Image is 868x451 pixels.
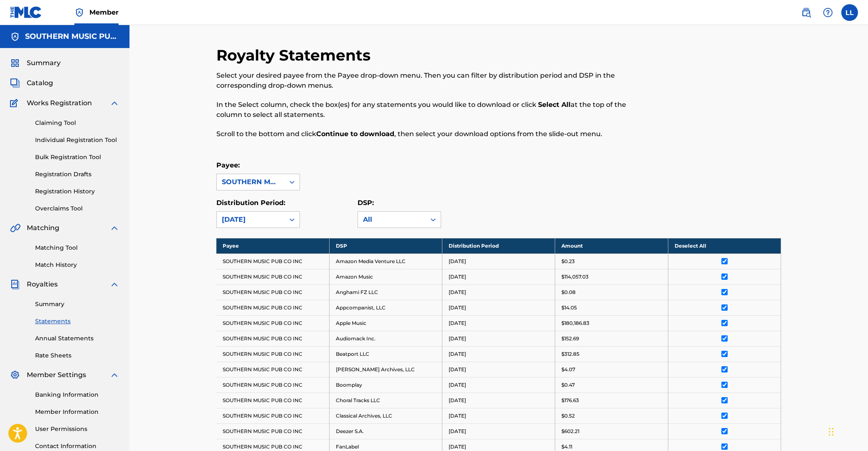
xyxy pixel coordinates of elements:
[561,258,575,265] p: $0.23
[216,362,329,377] td: SOUTHERN MUSIC PUB CO INC
[442,315,555,331] td: [DATE]
[216,423,329,439] td: SOUTHERN MUSIC PUB CO INC
[35,170,119,179] a: Registration Drafts
[329,253,442,269] td: Amazon Media Venture LLC
[216,71,651,91] p: Select your desired payee from the Payee drop-down menu. Then you can filter by distribution peri...
[845,305,868,375] iframe: Resource Center
[10,58,61,68] a: SummarySummary
[668,238,781,253] th: Deselect All
[561,366,575,373] p: $4.07
[561,319,589,327] p: $180,186.83
[442,393,555,408] td: [DATE]
[216,129,651,139] p: Scroll to the bottom and click , then select your download options from the slide-out menu.
[826,411,868,451] iframe: Chat Widget
[25,32,119,41] h5: SOUTHERN MUSIC PUB CO INC
[316,130,394,138] strong: Continue to download
[35,261,119,269] a: Match History
[442,408,555,423] td: [DATE]
[442,238,555,253] th: Distribution Period
[35,136,119,144] a: Individual Registration Tool
[561,381,575,389] p: $0.47
[329,393,442,408] td: Choral Tracks LLC
[442,331,555,346] td: [DATE]
[216,161,240,169] label: Payee:
[216,393,329,408] td: SOUTHERN MUSIC PUB CO INC
[216,100,651,120] p: In the Select column, check the box(es) for any statements you would like to download or click at...
[35,390,119,399] a: Banking Information
[35,442,119,451] a: Contact Information
[329,331,442,346] td: Audiomack Inc.
[216,238,329,253] th: Payee
[27,78,53,88] span: Catalog
[10,370,20,380] img: Member Settings
[442,377,555,393] td: [DATE]
[329,362,442,377] td: [PERSON_NAME] Archives, LLC
[561,304,577,312] p: $14.05
[358,199,374,207] label: DSP:
[555,238,668,253] th: Amount
[442,253,555,269] td: [DATE]
[35,204,119,213] a: Overclaims Tool
[35,351,119,360] a: Rate Sheets
[442,300,555,315] td: [DATE]
[35,408,119,416] a: Member Information
[216,408,329,423] td: SOUTHERN MUSIC PUB CO INC
[442,284,555,300] td: [DATE]
[10,78,53,88] a: CatalogCatalog
[35,243,119,252] a: Matching Tool
[561,443,572,451] p: $4.11
[442,269,555,284] td: [DATE]
[27,223,59,233] span: Matching
[442,362,555,377] td: [DATE]
[561,273,589,281] p: $114,057.03
[216,284,329,300] td: SOUTHERN MUSIC PUB CO INC
[35,300,119,309] a: Summary
[442,346,555,362] td: [DATE]
[820,4,836,21] div: Help
[10,98,21,108] img: Works Registration
[27,279,58,289] span: Royalties
[216,46,375,65] h2: Royalty Statements
[216,199,285,207] label: Distribution Period:
[35,119,119,127] a: Claiming Tool
[561,289,576,296] p: $0.08
[216,300,329,315] td: SOUTHERN MUSIC PUB CO INC
[329,377,442,393] td: Boomplay
[801,8,811,18] img: search
[216,331,329,346] td: SOUTHERN MUSIC PUB CO INC
[442,423,555,439] td: [DATE]
[561,412,575,420] p: $0.52
[561,335,579,342] p: $152.69
[538,101,571,109] strong: Select All
[329,238,442,253] th: DSP
[10,32,20,42] img: Accounts
[74,8,84,18] img: Top Rightsholder
[329,269,442,284] td: Amazon Music
[561,350,579,358] p: $312.85
[109,98,119,108] img: expand
[27,98,92,108] span: Works Registration
[27,58,61,68] span: Summary
[329,300,442,315] td: Appcompanist, LLC
[35,153,119,162] a: Bulk Registration Tool
[329,346,442,362] td: Beatport LLC
[109,223,119,233] img: expand
[10,58,20,68] img: Summary
[35,334,119,343] a: Annual Statements
[222,177,279,187] div: SOUTHERN MUSIC PUB CO INC
[222,215,279,225] div: [DATE]
[216,269,329,284] td: SOUTHERN MUSIC PUB CO INC
[561,397,579,404] p: $176.63
[10,279,20,289] img: Royalties
[841,4,858,21] div: User Menu
[216,315,329,331] td: SOUTHERN MUSIC PUB CO INC
[329,284,442,300] td: Anghami FZ LLC
[798,4,815,21] a: Public Search
[10,78,20,88] img: Catalog
[35,425,119,433] a: User Permissions
[216,377,329,393] td: SOUTHERN MUSIC PUB CO INC
[35,187,119,196] a: Registration History
[109,279,119,289] img: expand
[561,428,579,435] p: $602.21
[363,215,421,225] div: All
